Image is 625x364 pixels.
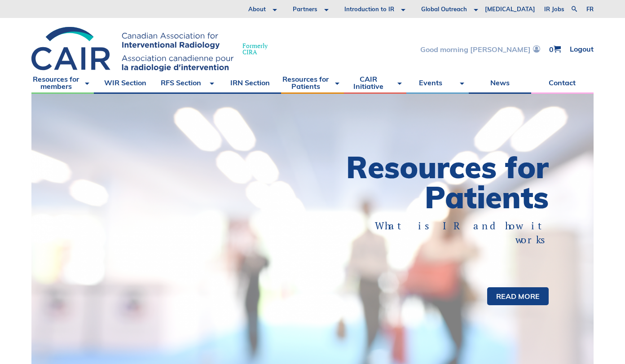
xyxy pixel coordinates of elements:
p: What is IR and how it works [344,219,549,247]
a: fr [586,6,594,12]
a: RFS Section [156,71,219,94]
a: Good morning [PERSON_NAME] [420,45,540,53]
a: 0 [549,45,561,53]
a: Events [406,71,469,94]
a: Resources for Patients [281,71,343,94]
a: FormerlyCIRA [31,27,277,71]
a: WIR Section [94,71,156,94]
h1: Resources for Patients [312,152,549,212]
a: News [469,71,531,94]
span: Formerly CIRA [242,43,268,55]
a: Logout [570,45,594,53]
a: IRN Section [219,71,281,94]
a: Resources for members [31,71,94,94]
a: Contact [531,71,594,94]
img: CIRA [31,27,233,71]
a: Read more [487,287,549,305]
a: CAIR Initiative [344,71,406,94]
